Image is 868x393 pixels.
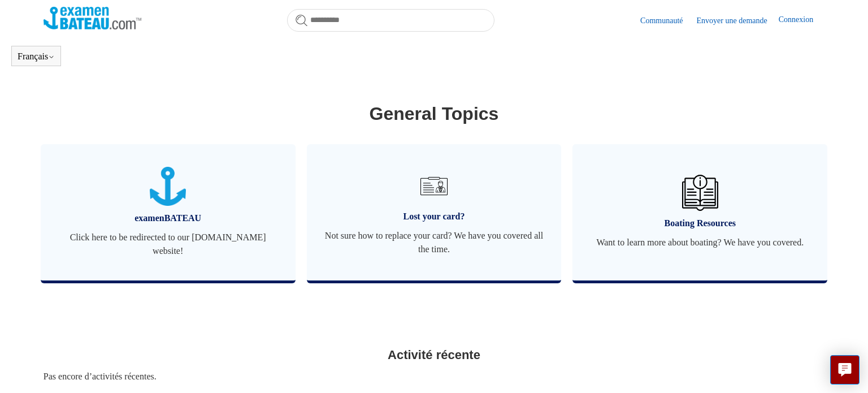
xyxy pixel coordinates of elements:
[697,15,779,27] a: Envoyer une demande
[44,7,141,29] img: Page d’accueil du Centre d’aide Examen Bateau
[58,231,279,258] span: Click here to be redirected to our [DOMAIN_NAME] website!
[589,217,810,230] span: Boating Resources
[682,175,718,211] img: 01JHREV2E6NG3DHE8VTG8QH796
[150,167,186,206] img: 01JTNN85WSQ5FQ6HNXPDSZ7SRA
[44,100,824,127] h1: General Topics
[589,236,810,249] span: Want to learn more about boating? We have you covered.
[830,355,860,385] button: Live chat
[324,210,545,223] span: Lost your card?
[416,168,452,204] img: 01JRG6G4NA4NJ1BVG8MJM761YH
[307,144,562,280] a: Lost your card? Not sure how to replace your card? We have you covered all the time.
[44,370,824,383] div: Pas encore d’activités récentes.
[779,14,824,27] a: Connexion
[41,144,296,280] a: examenBATEAU Click here to be redirected to our [DOMAIN_NAME] website!
[58,211,279,225] span: examenBATEAU
[287,9,494,32] input: Rechercher
[324,229,545,256] span: Not sure how to replace your card? We have you covered all the time.
[572,144,827,280] a: Boating Resources Want to learn more about boating? We have you covered.
[640,15,694,27] a: Communauté
[18,51,55,62] button: Français
[44,346,824,364] h2: Activité récente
